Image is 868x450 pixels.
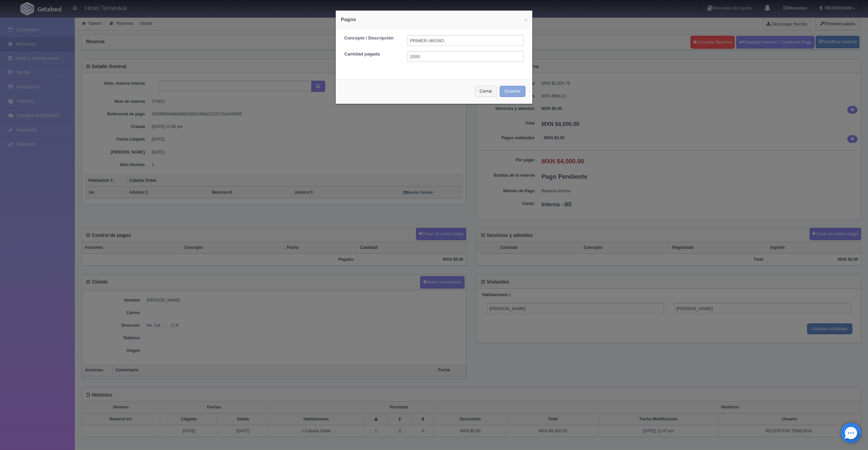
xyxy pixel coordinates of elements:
label: Cantidad pagada [339,51,402,58]
h4: Pagos [341,16,527,23]
button: Cerrar [475,86,497,97]
button: Guardar [500,86,525,97]
button: × [524,17,527,22]
label: Concepto / Descripción [339,35,402,42]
